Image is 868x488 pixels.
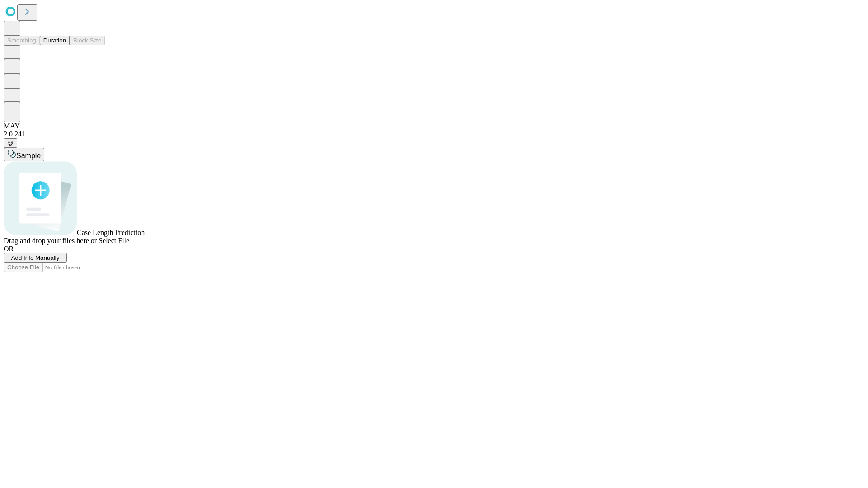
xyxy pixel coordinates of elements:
[16,152,41,160] span: Sample
[4,36,40,45] button: Smoothing
[4,253,67,263] button: Add Info Manually
[4,237,97,244] span: Drag and drop your files here or
[4,245,14,253] span: OR
[99,237,129,244] span: Select File
[11,254,60,261] span: Add Info Manually
[40,36,70,45] button: Duration
[4,148,44,161] button: Sample
[4,130,864,138] div: 2.0.241
[7,140,14,146] span: @
[77,229,145,236] span: Case Length Prediction
[70,36,105,45] button: Block Size
[4,138,17,148] button: @
[4,122,864,130] div: MAY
